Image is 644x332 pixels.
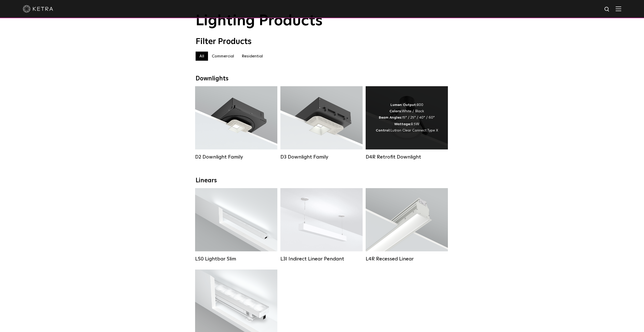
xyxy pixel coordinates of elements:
[390,103,417,107] strong: Lumen Output:
[208,52,238,61] label: Commercial
[376,102,438,134] div: 800 White / Black 15° / 25° / 40° / 60° 8.5W
[280,188,363,262] a: L3I Indirect Linear Pendant Lumen Output:400 / 600 / 800 / 1000Housing Colors:White / BlackContro...
[366,154,448,160] div: D4R Retrofit Downlight
[195,86,277,160] a: D2 Downlight Family Lumen Output:1200Colors:White / Black / Gloss Black / Silver / Bronze / Silve...
[376,129,390,132] strong: Control:
[366,86,448,160] a: D4R Retrofit Downlight Lumen Output:800Colors:White / BlackBeam Angles:15° / 25° / 40° / 60°Watta...
[280,256,363,262] div: L3I Indirect Linear Pendant
[196,13,323,29] span: Lighting Products
[280,154,363,160] div: D3 Downlight Family
[394,122,411,126] strong: Wattage:
[280,86,363,160] a: D3 Downlight Family Lumen Output:700 / 900 / 1100Colors:White / Black / Silver / Bronze / Paintab...
[604,6,610,13] img: search icon
[196,177,449,184] div: Linears
[195,154,277,160] div: D2 Downlight Family
[195,188,277,262] a: LS0 Lightbar Slim Lumen Output:200 / 350Colors:White / BlackControl:X96 Controller
[366,188,448,262] a: L4R Recessed Linear Lumen Output:400 / 600 / 800 / 1000Colors:White / BlackControl:Lutron Clear C...
[238,52,267,61] label: Residential
[389,109,402,113] strong: Colors:
[366,256,448,262] div: L4R Recessed Linear
[616,6,621,11] img: Hamburger%20Nav.svg
[23,5,53,13] img: ketra-logo-2019-white
[196,37,449,47] div: Filter Products
[379,116,402,119] strong: Beam Angles:
[196,52,208,61] label: All
[390,129,438,132] span: Lutron Clear Connect Type X
[196,75,449,82] div: Downlights
[195,256,277,262] div: LS0 Lightbar Slim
